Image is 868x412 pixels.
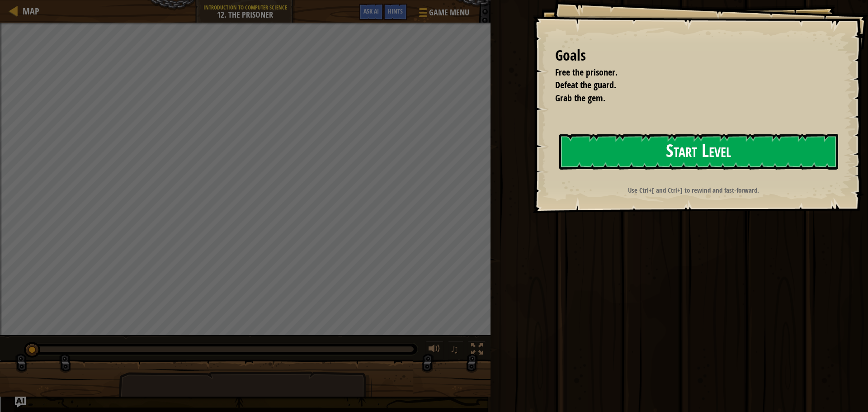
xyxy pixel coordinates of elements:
[15,397,26,407] button: Ask AI
[4,4,189,12] div: Home
[359,4,383,20] button: Ask AI
[544,66,834,79] li: Free the prisoner.
[544,79,834,92] li: Defeat the guard.
[4,38,864,46] div: Move To ...
[4,54,864,62] div: Options
[4,46,864,54] div: Delete
[628,185,759,195] strong: Use Ctrl+[ and Ctrl+] to rewind and fast-forward.
[555,45,836,66] div: Goals
[429,7,469,19] span: Game Menu
[450,342,459,356] span: ♫
[559,134,838,170] button: Start Level
[4,62,864,70] div: Sign out
[555,92,605,104] span: Grab the gem.
[555,66,618,78] span: Free the prisoner.
[388,7,403,15] span: Hints
[555,79,616,91] span: Defeat the guard.
[4,29,864,38] div: Sort New > Old
[468,341,486,360] button: Toggle fullscreen
[4,12,84,21] input: Search outlines
[4,21,864,29] div: Sort A > Z
[425,341,443,360] button: Adjust volume
[448,341,463,360] button: ♫
[18,5,39,17] a: Map
[363,7,379,15] span: Ask AI
[412,4,475,25] button: Game Menu
[544,92,834,105] li: Grab the gem.
[23,5,39,17] span: Map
